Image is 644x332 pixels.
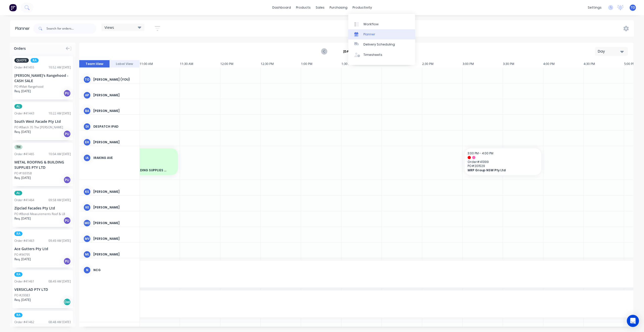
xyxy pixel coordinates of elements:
[93,236,136,241] div: [PERSON_NAME]
[301,60,341,68] div: 1:00 PM
[422,60,463,68] div: 2:30 PM
[79,60,110,68] button: Team View
[14,298,31,302] span: Req. [DATE]
[14,171,32,176] div: PO #169358
[104,25,114,30] span: Views
[14,198,34,202] div: Order # 41464
[14,216,31,221] span: Req. [DATE]
[348,39,415,50] a: Delivery Scheduling
[14,272,22,277] span: RA
[348,50,415,60] a: Timesheets
[83,107,91,115] div: BA
[93,77,136,82] div: [PERSON_NAME] (You)
[14,231,22,236] span: RA
[83,91,91,99] div: AP
[83,123,91,130] div: DI
[140,60,180,68] div: 11:00 AM
[48,279,71,284] div: 08:49 AM [DATE]
[631,5,635,10] span: TO
[180,60,220,68] div: 11:30 AM
[14,58,29,63] span: QUOTE
[293,4,313,11] div: products
[14,159,71,170] div: METAL ROOFING & BUILDING SUPPLIES PTY LTD
[14,84,43,89] div: PO #Matt Rangehood
[93,252,136,257] div: [PERSON_NAME]
[63,298,71,306] div: Del
[83,266,91,274] div: N
[14,73,71,83] div: [PERSON_NAME]'s Rangehood - CASH SALE
[93,221,136,225] div: [PERSON_NAME]
[363,53,382,57] div: Timesheets
[14,104,22,109] span: AL
[14,111,34,116] div: Order # 41443
[83,154,91,162] div: IA
[15,26,32,32] div: Planner
[261,60,301,68] div: 12:30 PM
[48,65,71,70] div: 10:52 AM [DATE]
[313,4,327,11] div: sales
[93,156,136,160] div: Iraking Ave
[63,257,71,265] div: PU
[14,176,31,180] span: Req. [DATE]
[93,268,136,272] div: NCG
[48,320,71,324] div: 08:48 AM [DATE]
[468,168,531,172] span: MRP Group NSW Pty Ltd
[9,4,17,11] img: Factory
[83,188,91,196] div: KS
[220,60,261,68] div: 12:00 PM
[503,60,543,68] div: 3:30 PM
[468,160,538,164] span: Order # 41399
[595,47,628,56] button: Day
[48,198,71,202] div: 09:58 AM [DATE]
[14,252,30,257] div: PO #94795
[14,130,31,134] span: Req. [DATE]
[48,239,71,243] div: 09:49 AM [DATE]
[14,119,71,124] div: South West Facade Pty Ltd
[270,4,293,11] a: dashboard
[14,191,22,195] span: AL
[83,235,91,243] div: MV
[46,23,96,34] input: Search for orders...
[327,4,350,11] div: purchasing
[363,32,375,37] div: Planner
[598,49,621,54] div: Day
[14,246,71,251] div: Ace Gutters Pty Ltd
[83,251,91,258] div: ML
[585,4,604,11] div: settings
[348,29,415,39] a: Planner
[93,205,136,210] div: [PERSON_NAME]
[63,217,71,224] div: PU
[83,138,91,146] div: EH
[48,111,71,116] div: 10:22 AM [DATE]
[343,49,353,54] strong: [DATE]
[93,93,136,98] div: [PERSON_NAME]
[14,239,34,243] div: Order # 41463
[83,204,91,211] div: KE
[14,320,34,324] div: Order # 41462
[468,164,538,168] span: PO # 201529
[63,130,71,138] div: PU
[350,4,374,11] div: productivity
[463,60,503,68] div: 3:00 PM
[83,219,91,227] div: MD
[14,257,31,262] span: Req. [DATE]
[14,212,65,216] div: PO #Bondi Measurements Roof & L8
[14,279,34,284] div: Order # 41461
[63,89,71,97] div: PU
[63,176,71,184] div: PU
[93,124,136,129] div: Despatch Ipad
[348,19,415,29] a: Workflow
[363,42,395,47] div: Delivery Scheduling
[321,48,327,55] button: Previous page
[93,189,136,194] div: [PERSON_NAME]
[14,46,26,51] span: Orders
[14,65,34,70] div: Order # 41455
[14,287,71,292] div: VERSICLAD PTY LTD
[110,60,140,68] button: Label View
[93,140,136,145] div: [PERSON_NAME]
[14,125,63,130] div: PO #Batch 35 The [PERSON_NAME]
[48,152,71,156] div: 10:04 AM [DATE]
[627,315,639,327] div: Open Intercom Messenger
[14,152,34,156] div: Order # 41465
[341,60,382,68] div: 1:30 PM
